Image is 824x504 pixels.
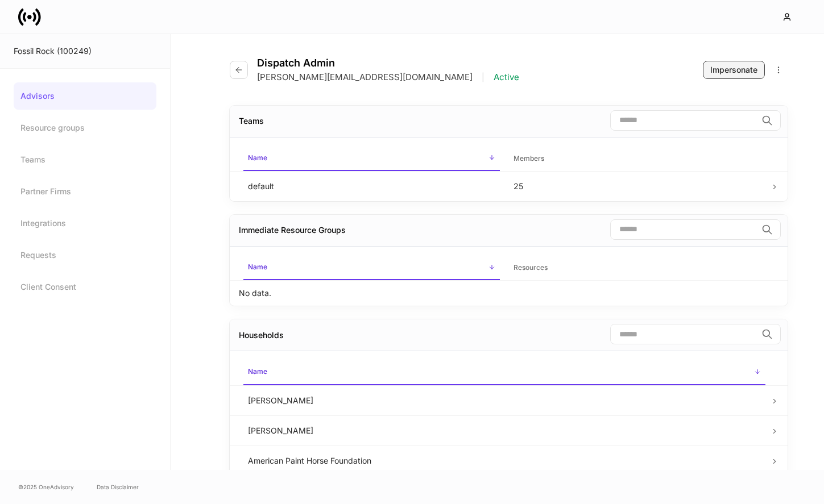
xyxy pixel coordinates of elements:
div: Teams [239,115,264,127]
h6: Name [248,152,267,163]
div: Immediate Resource Groups [239,224,346,236]
a: Advisors [14,82,156,110]
div: Fossil Rock (100249) [14,45,156,57]
div: Households [239,330,284,341]
td: default [239,171,504,201]
a: Requests [14,241,156,269]
h6: Members [514,153,544,164]
h4: Dispatch Admin [257,57,519,69]
span: Name [243,360,765,385]
h6: Name [248,261,267,272]
p: Active [494,72,519,83]
td: American Paint Horse Foundation [239,445,770,476]
span: © 2025 OneAdvisory [18,482,74,491]
p: | [482,72,485,83]
p: No data. [239,288,271,299]
h6: Resources [514,262,548,273]
h6: Name [248,366,267,377]
td: [PERSON_NAME] [239,385,770,415]
p: [PERSON_NAME][EMAIL_ADDRESS][DOMAIN_NAME] [257,72,473,83]
button: Impersonate [703,61,765,79]
a: Client Consent [14,273,156,301]
a: Teams [14,146,156,173]
div: Impersonate [710,64,757,76]
span: Resources [509,256,765,280]
a: Partner Firms [14,178,156,205]
td: [PERSON_NAME] [239,415,770,445]
span: Members [509,147,765,170]
span: Name [243,147,500,171]
span: Name [243,256,500,280]
a: Data Disclaimer [97,482,139,491]
td: 25 [504,171,770,201]
a: Resource groups [14,114,156,141]
a: Integrations [14,210,156,237]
